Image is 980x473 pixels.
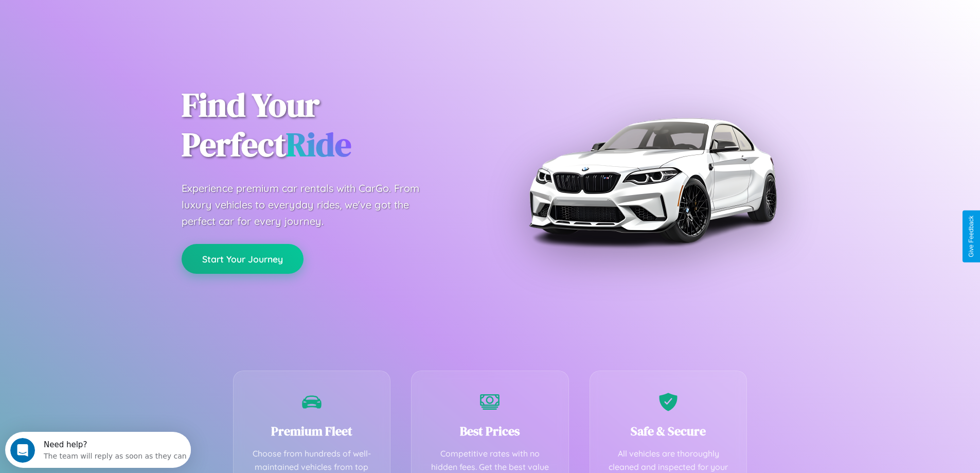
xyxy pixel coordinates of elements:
h1: Find Your Perfect [182,85,475,165]
iframe: Intercom live chat discovery launcher [5,432,191,468]
p: Experience premium car rentals with CarGo. From luxury vehicles to everyday rides, we've got the ... [182,180,439,230]
img: Premium BMW car rental vehicle [524,51,781,309]
h3: Safe & Secure [605,423,732,440]
iframe: Intercom live chat [10,438,35,463]
div: The team will reply as soon as they can [39,17,182,28]
button: Start Your Journey [182,244,304,274]
div: Open Intercom Messenger [4,4,191,32]
div: Give Feedback [968,216,975,257]
span: Ride [286,122,351,167]
h3: Best Prices [427,423,553,440]
div: Need help? [39,9,182,17]
h3: Premium Fleet [249,423,375,440]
